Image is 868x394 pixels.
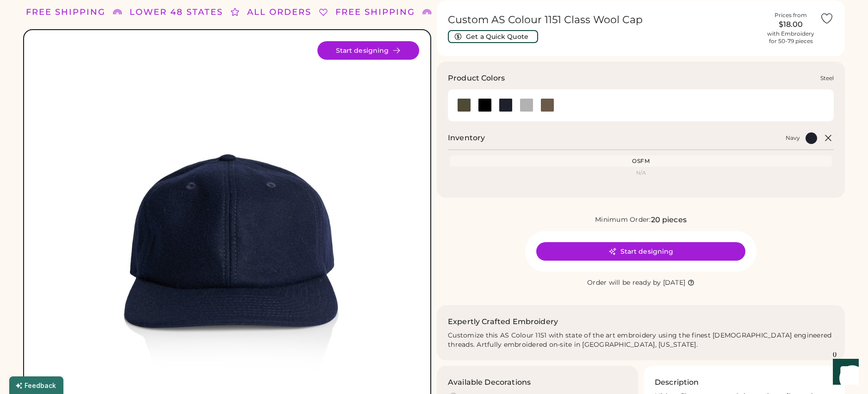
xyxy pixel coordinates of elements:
[448,316,558,327] h2: Expertly Crafted Embroidery
[448,132,485,144] h2: Inventory
[824,352,864,392] iframe: Front Chat
[820,75,834,82] div: Steel
[452,157,830,165] div: OSFM
[775,12,807,19] div: Prices from
[452,170,830,175] div: N/A
[448,377,531,388] h3: Available Decorations
[587,278,661,288] div: Order will be ready by
[130,6,223,19] div: LOWER 48 STATES
[786,134,800,142] div: Navy
[26,6,105,19] div: FREE SHIPPING
[448,13,762,26] h1: Custom AS Colour 1151 Class Wool Cap
[651,214,687,225] div: 20 pieces
[655,377,699,388] h3: Description
[595,215,651,225] div: Minimum Order:
[317,41,419,60] button: Start designing
[536,242,745,261] button: Start designing
[448,73,505,84] h3: Product Colors
[767,19,814,30] div: $18.00
[767,30,814,45] div: with Embroidery for 50-79 pieces
[448,30,538,43] button: Get a Quick Quote
[335,6,415,19] div: FREE SHIPPING
[663,278,686,288] div: [DATE]
[247,6,311,19] div: ALL ORDERS
[448,331,834,350] div: Customize this AS Colour 1151 with state of the art embroidery using the finest [DEMOGRAPHIC_DATA...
